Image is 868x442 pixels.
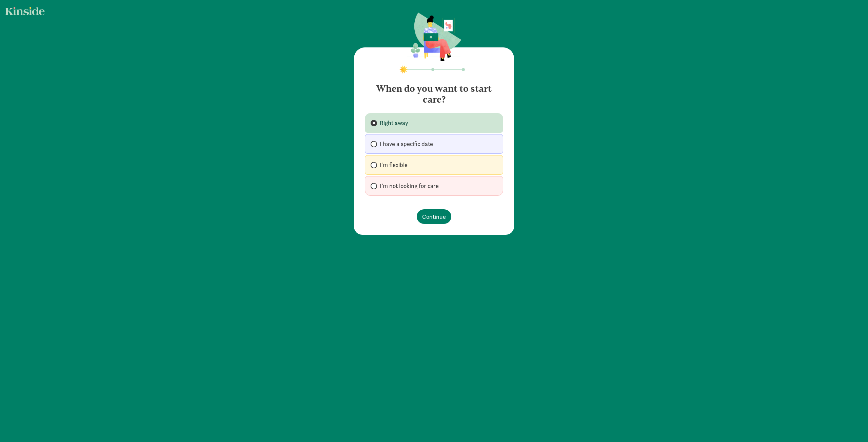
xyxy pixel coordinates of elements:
[417,209,451,224] button: Continue
[380,161,408,169] span: I'm flexible
[422,212,446,221] span: Continue
[380,182,439,190] span: I’m not looking for care
[380,119,408,127] span: Right away
[365,78,503,105] h4: When do you want to start care?
[380,140,433,148] span: I have a specific date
